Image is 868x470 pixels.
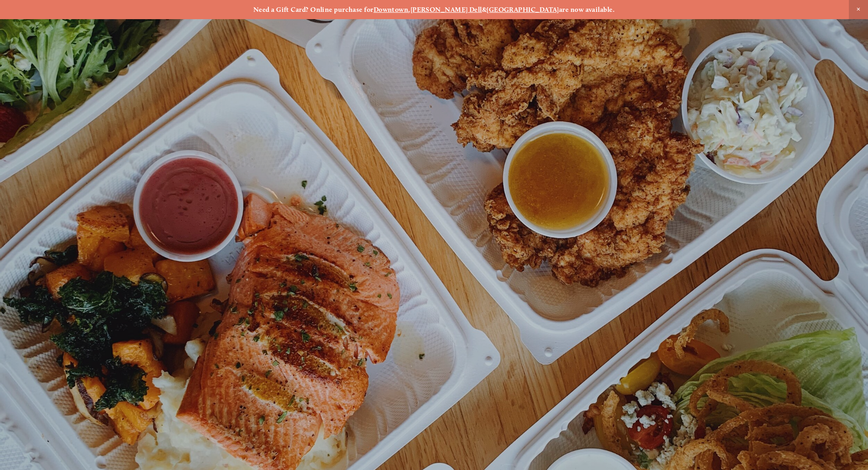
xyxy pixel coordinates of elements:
strong: Need a Gift Card? Online purchase for [253,5,374,14]
strong: , [408,5,410,14]
a: [GEOGRAPHIC_DATA] [487,5,559,14]
a: [PERSON_NAME] Dell [411,5,482,14]
strong: are now available. [559,5,615,14]
a: Downtown [374,5,409,14]
strong: & [482,5,487,14]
